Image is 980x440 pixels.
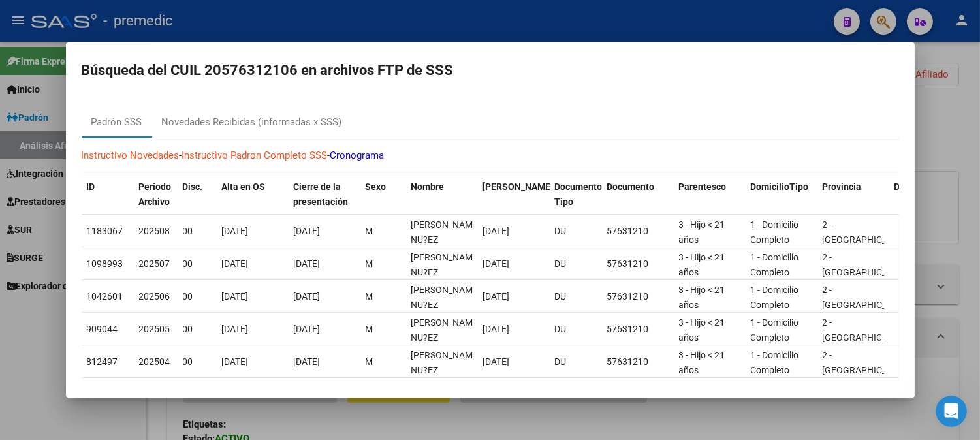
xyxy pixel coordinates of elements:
div: 00 [183,257,212,272]
span: 1 - Domicilio Completo [751,317,799,343]
datatable-header-cell: Disc. [178,173,217,216]
span: 1 - Domicilio Completo [751,252,799,277]
span: Sexo [366,181,387,192]
div: que tengas [PERSON_NAME] [21,294,151,307]
span: M [366,226,373,236]
datatable-header-cell: Fecha Nac. [478,173,550,216]
span: 3 - Hijo < 21 años [679,219,725,245]
span: DomicilioTipo [751,181,809,192]
span: 1 - Domicilio Completo [751,350,799,375]
datatable-header-cell: Departamento [889,173,961,216]
button: Selector de emoji [41,340,52,351]
span: [DATE] [483,356,510,367]
div: Florencia dice… [10,226,251,265]
span: [DATE] [222,324,249,334]
span: [DATE] [483,226,510,236]
span: Departamento [894,181,955,192]
div: 57631210 [607,354,669,369]
span: 2 - [GEOGRAPHIC_DATA] [823,252,911,277]
div: 57631210 [607,224,669,239]
div: DU [555,289,597,304]
datatable-header-cell: Parentesco [674,173,746,216]
div: 00 [183,289,212,304]
span: Documento [607,181,655,192]
div: DU [555,322,597,337]
span: ID [87,181,95,192]
span: [DATE] [483,291,510,302]
span: Provincia [823,181,862,192]
span: 2 - [GEOGRAPHIC_DATA] [823,350,911,375]
button: Start recording [83,340,93,351]
span: [DATE] [294,226,321,236]
a: Instructivo Padron Completo SSS [182,149,328,161]
span: 1 - Domicilio Completo [751,285,799,310]
div: Novedades Recibidas (informadas x SSS) [162,115,342,130]
span: Alta en OS [222,181,266,192]
img: Profile image for Fin [37,10,58,31]
datatable-header-cell: Nombre [406,173,478,216]
span: Nombre [411,181,445,192]
div: Solo se puede agregar un prestador con un periodo habilitado para un mismo cuil (legajo).Son mejo... [10,110,214,215]
span: Período Archivo [139,181,172,207]
div: Solo se puede agregar un prestador con un periodo habilitado para un mismo cuil (legajo). Son mej... [21,118,204,208]
button: Selector de gif [62,340,72,351]
span: [DATE] [294,291,321,302]
div: pero si se tratara de un mismo pretador con periodos diferentes [47,29,251,70]
span: 202506 [139,291,170,302]
span: [DATE] [222,226,249,236]
button: Enviar un mensaje… [224,335,245,356]
p: El equipo también puede ayudar [63,15,200,35]
span: Parentesco [679,181,727,192]
span: CHAVEZ NU?EZ MAXIMO JOEL [411,285,481,325]
span: [DATE] [222,356,249,367]
span: CHAVEZ NU?EZ MAXIMO JOEL [411,317,481,358]
span: 3 - Hijo < 21 años [679,252,725,277]
span: 202505 [139,324,170,334]
span: 812497 [87,356,118,367]
span: 1 - Domicilio Completo [751,219,799,245]
datatable-header-cell: Sexo [360,173,406,216]
span: [DATE] [222,291,249,302]
span: 3 - Hijo < 21 años [679,317,725,343]
textarea: Escribe un mensaje... [11,313,250,335]
span: [DATE] [294,324,321,334]
div: 57631210 [607,257,669,272]
div: 57631210 [607,322,669,337]
datatable-header-cell: ID [82,173,134,216]
span: M [366,291,373,302]
div: New messages divider [10,275,251,275]
div: pero si se tratara de un mismo pretador con periodos diferentes [57,37,240,62]
span: 3 - Hijo < 21 años [679,350,725,375]
datatable-header-cell: Alta en OS [217,173,289,216]
div: 00 [183,354,212,369]
div: 57631210 [607,289,669,304]
span: 909044 [87,324,118,334]
span: [PERSON_NAME]. [483,181,556,192]
datatable-header-cell: Provincia [817,173,889,216]
span: CHAVEZ NU?EZ MAXIMO JOEL [411,219,481,260]
div: que tengas [PERSON_NAME][PERSON_NAME] • Hace 21h [10,286,161,315]
span: Documento Tipo [555,181,603,207]
span: 3 - Hijo < 21 años [679,285,725,310]
span: 1183067 [87,226,123,236]
datatable-header-cell: Cierre de la presentación [289,173,360,216]
div: Ludmila dice… [10,110,251,226]
span: [DATE] [483,324,510,334]
div: DU [555,354,597,369]
div: Padrón SSS [91,115,142,130]
div: DU [555,257,597,272]
span: 202507 [139,259,170,269]
div: ? [236,79,240,92]
div: Florencia dice… [10,71,251,110]
span: 1098993 [87,259,123,269]
div: ? [225,71,251,100]
datatable-header-cell: Período Archivo [134,173,178,216]
span: M [366,356,373,367]
span: 2 - [GEOGRAPHIC_DATA] [823,317,911,343]
h1: Fin [63,5,79,15]
span: M [366,259,373,269]
p: - - [82,148,899,163]
span: M [366,324,373,334]
span: Cierre de la presentación [294,181,349,207]
a: Instructivo Novedades [82,149,180,161]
